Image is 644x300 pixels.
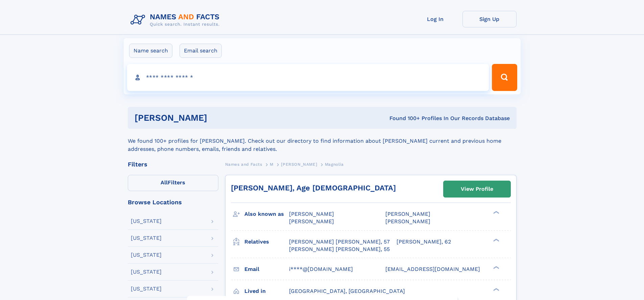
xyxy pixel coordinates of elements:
[131,252,162,258] div: [US_STATE]
[131,269,162,275] div: [US_STATE]
[161,179,168,186] span: All
[385,218,430,225] span: [PERSON_NAME]
[289,218,334,225] span: [PERSON_NAME]
[270,162,273,167] span: M
[289,288,405,294] span: [GEOGRAPHIC_DATA], [GEOGRAPHIC_DATA]
[492,210,500,215] div: ❯
[397,238,451,246] a: [PERSON_NAME], 62
[281,160,317,168] a: [PERSON_NAME]
[385,266,480,272] span: [EMAIL_ADDRESS][DOMAIN_NAME]
[180,44,222,58] label: Email search
[128,161,218,167] div: Filters
[244,285,289,297] h3: Lived in
[244,263,289,275] h3: Email
[298,115,510,122] div: Found 100+ Profiles In Our Records Database
[444,181,510,197] a: View Profile
[492,64,517,91] button: Search Button
[128,129,517,153] div: We found 100+ profiles for [PERSON_NAME]. Check out our directory to find information about [PERS...
[128,11,225,29] img: Logo Names and Facts
[289,211,334,217] span: [PERSON_NAME]
[231,184,396,192] a: [PERSON_NAME], Age [DEMOGRAPHIC_DATA]
[325,162,344,167] span: Magnolia
[289,246,390,253] a: [PERSON_NAME] [PERSON_NAME], 55
[128,199,218,205] div: Browse Locations
[135,114,299,122] h1: [PERSON_NAME]
[289,238,390,246] a: [PERSON_NAME] [PERSON_NAME], 57
[225,160,262,168] a: Names and Facts
[492,287,500,292] div: ❯
[127,64,489,91] input: search input
[244,208,289,220] h3: Also known as
[385,211,430,217] span: [PERSON_NAME]
[128,175,218,191] label: Filters
[492,265,500,270] div: ❯
[244,236,289,248] h3: Relatives
[281,162,317,167] span: [PERSON_NAME]
[461,181,493,197] div: View Profile
[462,11,517,27] a: Sign Up
[270,160,273,168] a: M
[131,235,162,241] div: [US_STATE]
[408,11,462,27] a: Log In
[131,218,162,224] div: [US_STATE]
[131,286,162,292] div: [US_STATE]
[492,238,500,242] div: ❯
[129,44,172,58] label: Name search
